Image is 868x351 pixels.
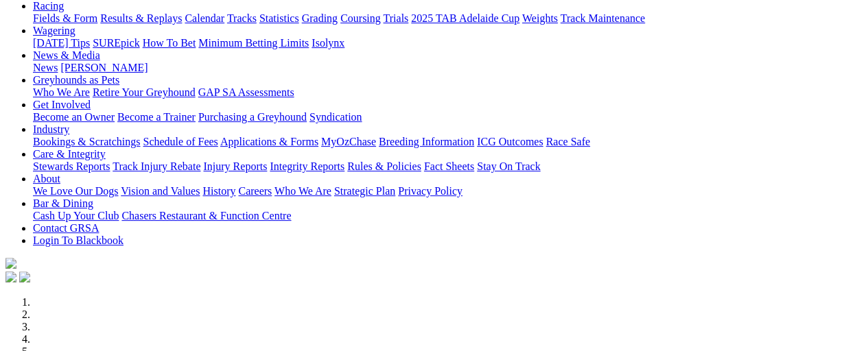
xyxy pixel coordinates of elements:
[33,222,99,234] a: Contact GRSA
[33,86,90,98] a: Who We Are
[347,160,421,172] a: Rules & Policies
[143,136,218,147] a: Schedule of Fees
[379,136,474,147] a: Breeding Information
[259,12,299,24] a: Statistics
[33,37,90,49] a: [DATE] Tips
[60,62,148,73] a: [PERSON_NAME]
[321,136,376,147] a: MyOzChase
[33,210,119,221] a: Cash Up Your Club
[33,136,140,147] a: Bookings & Scratchings
[198,111,307,123] a: Purchasing a Greyhound
[340,12,381,24] a: Coursing
[33,62,58,73] a: News
[398,185,462,197] a: Privacy Policy
[302,12,338,24] a: Grading
[117,111,196,123] a: Become a Trainer
[5,258,16,269] img: logo-grsa-white.png
[238,185,272,197] a: Careers
[546,136,589,147] a: Race Safe
[202,185,235,197] a: History
[33,148,106,160] a: Care & Integrity
[5,271,16,282] img: facebook.svg
[33,62,863,74] div: News & Media
[203,160,267,172] a: Injury Reports
[198,86,294,98] a: GAP SA Assessments
[33,49,100,61] a: News & Media
[33,123,69,135] a: Industry
[33,136,863,148] div: Industry
[522,12,558,24] a: Weights
[33,185,118,197] a: We Love Our Dogs
[33,12,97,24] a: Fields & Form
[383,12,408,24] a: Trials
[334,185,395,197] a: Strategic Plan
[33,111,863,123] div: Get Involved
[227,12,257,24] a: Tracks
[19,271,30,282] img: twitter.svg
[33,25,75,36] a: Wagering
[100,12,182,24] a: Results & Replays
[424,160,474,172] a: Fact Sheets
[33,160,110,172] a: Stewards Reports
[198,37,309,49] a: Minimum Betting Limits
[33,86,863,99] div: Greyhounds as Pets
[33,99,91,110] a: Get Involved
[274,185,331,197] a: Who We Are
[143,37,196,49] a: How To Bet
[309,111,362,123] a: Syndication
[113,160,200,172] a: Track Injury Rebate
[33,37,863,49] div: Wagering
[93,86,196,98] a: Retire Your Greyhound
[33,160,863,173] div: Care & Integrity
[220,136,318,147] a: Applications & Forms
[477,136,543,147] a: ICG Outcomes
[33,12,863,25] div: Racing
[477,160,540,172] a: Stay On Track
[33,210,863,222] div: Bar & Dining
[561,12,645,24] a: Track Maintenance
[411,12,519,24] a: 2025 TAB Adelaide Cup
[270,160,344,172] a: Integrity Reports
[121,185,200,197] a: Vision and Values
[185,12,224,24] a: Calendar
[121,210,291,221] a: Chasers Restaurant & Function Centre
[33,74,119,86] a: Greyhounds as Pets
[33,173,60,184] a: About
[312,37,344,49] a: Isolynx
[33,111,115,123] a: Become an Owner
[33,234,124,246] a: Login To Blackbook
[93,37,139,49] a: SUREpick
[33,197,93,209] a: Bar & Dining
[33,185,863,197] div: About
